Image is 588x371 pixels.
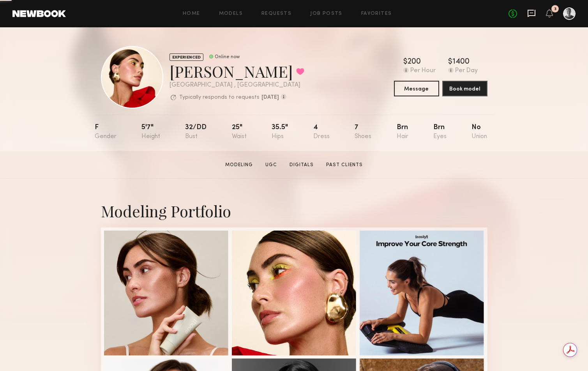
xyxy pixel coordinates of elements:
[442,81,487,96] button: Book model
[403,58,408,66] div: $
[410,67,436,75] div: Per Hour
[170,53,203,61] div: EXPERIENCED
[408,58,421,66] div: 200
[232,124,247,140] div: 25"
[185,124,207,140] div: 32/dd
[222,162,256,169] a: Modeling
[471,124,487,140] div: No
[261,95,279,100] b: [DATE]
[433,124,447,140] div: Brn
[286,162,317,169] a: Digitals
[95,124,117,140] div: F
[394,81,439,96] button: Message
[179,95,260,100] p: Typically responds to requests
[452,58,470,66] div: 1400
[272,124,288,140] div: 35.5"
[183,11,200,16] a: Home
[355,124,371,140] div: 7
[554,7,556,11] div: 3
[101,201,487,221] div: Modeling Portfolio
[455,67,478,75] div: Per Day
[262,162,280,169] a: UGC
[313,124,330,140] div: 4
[141,124,160,140] div: 5'7"
[215,55,240,60] div: Online now
[361,11,392,16] a: Favorites
[448,58,452,66] div: $
[170,61,304,82] div: [PERSON_NAME]
[261,11,291,16] a: Requests
[170,82,304,89] div: [GEOGRAPHIC_DATA] , [GEOGRAPHIC_DATA]
[323,162,366,169] a: Past Clients
[310,11,343,16] a: Job Posts
[219,11,243,16] a: Models
[397,124,408,140] div: Brn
